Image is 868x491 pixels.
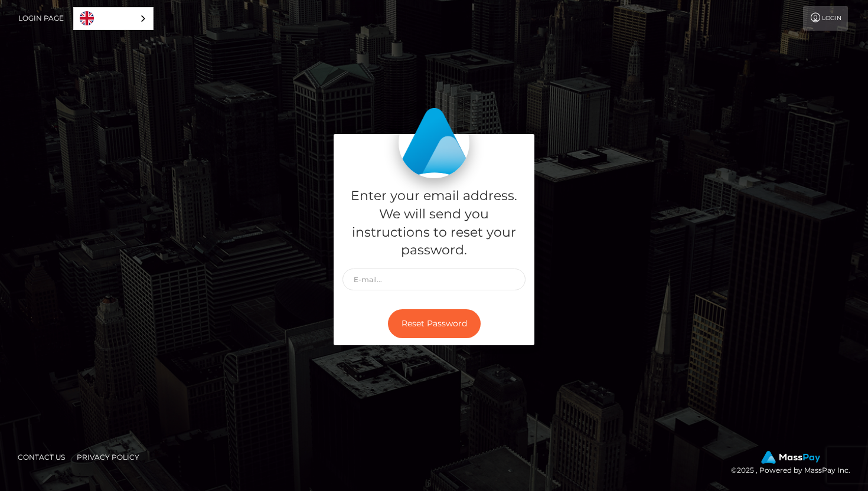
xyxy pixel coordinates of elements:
a: Login Page [18,6,64,31]
div: © 2025 , Powered by MassPay Inc. [731,451,859,477]
a: Privacy Policy [72,448,144,466]
a: Contact Us [13,448,70,466]
div: Language [73,7,154,30]
h5: Enter your email address. We will send you instructions to reset your password. [342,187,526,260]
a: Login [803,6,848,31]
img: MassPay Login [399,107,469,178]
aside: Language selected: English [73,7,154,30]
img: MassPay [761,451,820,464]
button: Reset Password [388,309,481,338]
input: E-mail... [342,269,526,290]
a: English [74,8,153,30]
